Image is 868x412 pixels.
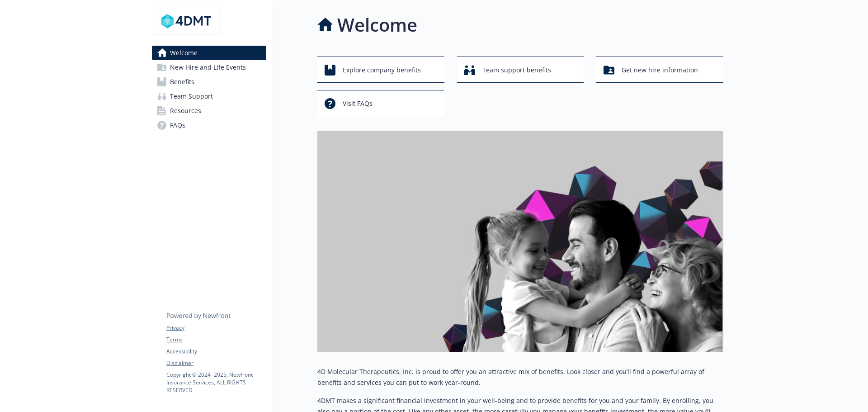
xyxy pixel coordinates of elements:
[596,57,723,83] button: Get new hire information
[170,89,213,104] span: Team Support
[166,371,266,394] p: Copyright © 2024 - 2025 , Newfront Insurance Services, ALL RIGHTS RESERVED
[152,75,266,89] a: Benefits
[457,57,584,83] button: Team support benefits
[166,324,266,332] a: Privacy
[317,131,723,352] img: overview page banner
[170,60,246,75] span: New Hire and Life Events
[166,359,266,367] a: Disclaimer
[166,336,266,344] a: Terms
[317,90,444,116] button: Visit FAQs
[317,366,723,388] p: 4D Molecular Therapeutics, Inc. is proud to offer you an attractive mix of benefits. Look closer ...
[317,57,444,83] button: Explore company benefits
[170,104,201,118] span: Resources
[152,104,266,118] a: Resources
[152,60,266,75] a: New Hire and Life Events
[152,118,266,133] a: FAQs
[622,62,698,79] span: Get new hire information
[482,62,551,79] span: Team support benefits
[166,347,266,355] a: Accessibility
[343,62,421,79] span: Explore company benefits
[343,95,373,112] span: Visit FAQs
[170,118,185,133] span: FAQs
[170,75,194,89] span: Benefits
[337,11,417,38] h1: Welcome
[170,46,198,60] span: Welcome
[152,46,266,60] a: Welcome
[152,89,266,104] a: Team Support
